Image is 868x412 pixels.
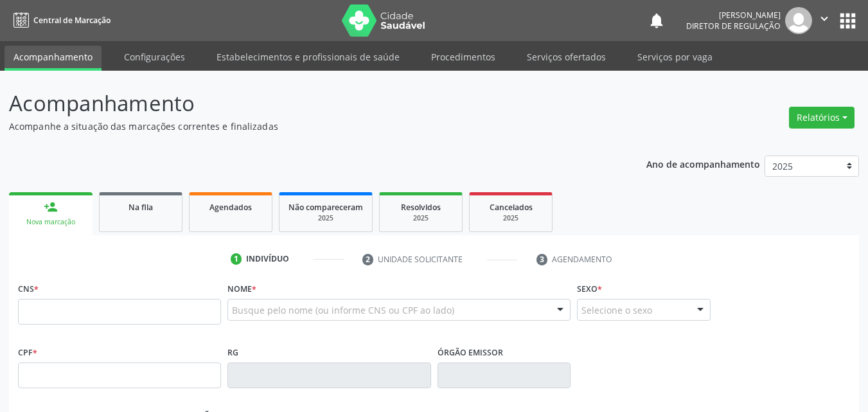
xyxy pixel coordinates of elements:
[581,303,652,317] span: Selecione o sexo
[18,217,84,227] div: Nova marcação
[288,213,363,223] div: 2025
[518,46,615,68] a: Serviços ofertados
[18,279,39,299] label: CNS
[115,46,194,68] a: Configurações
[686,10,781,21] div: [PERSON_NAME]
[490,202,533,213] span: Cancelados
[18,343,37,363] label: CPF
[577,279,602,299] label: Sexo
[9,120,604,133] p: Acompanhe a situação das marcações correntes e finalizadas
[789,107,855,129] button: Relatórios
[9,10,111,31] a: Central de Marcação
[4,46,102,71] a: Acompanhamento
[837,10,859,32] button: apps
[246,253,289,265] div: Indivíduo
[785,7,812,34] img: img
[817,12,831,26] i: 
[438,343,503,363] label: Órgão emissor
[422,46,504,68] a: Procedimentos
[232,303,454,317] span: Busque pelo nome (ou informe CNS ou CPF ao lado)
[479,213,543,223] div: 2025
[9,87,604,120] p: Acompanhamento
[208,46,409,68] a: Estabelecimentos e profissionais de saúde
[628,46,722,68] a: Serviços por vaga
[231,253,242,265] div: 1
[288,202,363,213] span: Não compareceram
[128,202,153,213] span: Na fila
[812,7,837,34] button: 
[648,12,666,30] button: notifications
[646,156,760,172] p: Ano de acompanhamento
[33,15,111,26] span: Central de Marcação
[227,343,238,363] label: RG
[686,21,781,31] span: Diretor de regulação
[401,202,441,213] span: Resolvidos
[44,200,58,214] div: person_add
[209,202,252,213] span: Agendados
[227,279,256,299] label: Nome
[389,213,453,223] div: 2025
